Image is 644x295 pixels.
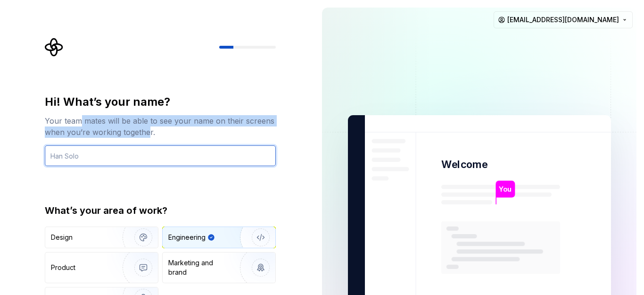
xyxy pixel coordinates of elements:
input: Han Solo [45,145,276,166]
p: You [499,184,512,194]
div: Marketing and brand [168,258,232,277]
span: [EMAIL_ADDRESS][DOMAIN_NAME] [507,15,619,25]
div: Engineering [168,233,206,242]
div: Product [51,263,75,272]
div: Your team mates will be able to see your name on their screens when you’re working together. [45,115,276,138]
div: What’s your area of work? [45,204,276,217]
div: Hi! What’s your name? [45,94,276,110]
p: Welcome [441,158,487,171]
button: [EMAIL_ADDRESS][DOMAIN_NAME] [494,11,633,28]
svg: Supernova Logo [45,38,64,57]
div: Design [51,233,73,242]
